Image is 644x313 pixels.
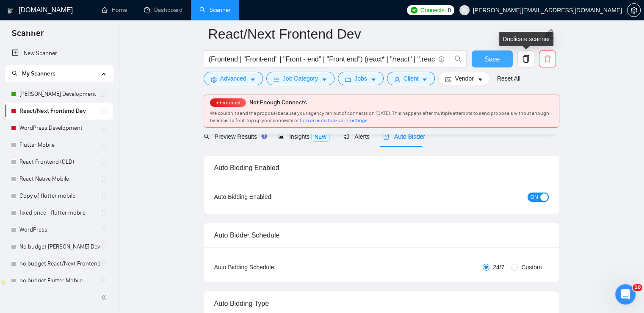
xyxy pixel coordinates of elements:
button: idcardVendorcaret-down [438,72,490,85]
span: My Scanners [22,70,55,77]
span: area-chart [278,134,284,140]
li: React/Next Frontend Dev [5,103,113,120]
button: copy [517,50,534,67]
span: caret-down [321,76,327,83]
span: setting [627,7,640,14]
span: Client [404,74,419,83]
div: Auto Bidding Enabled [214,156,549,180]
span: setting [211,76,217,83]
a: turn on auto top-up in settings. [300,117,369,123]
a: New Scanner [12,45,106,62]
span: holder [100,226,107,233]
span: folder [345,76,351,83]
img: upwork-logo.png [411,7,417,14]
div: Auto Bidder Schedule [214,223,549,247]
span: Job Category [283,74,318,83]
a: WordPress Development [19,120,100,137]
input: Search Freelance Jobs... [209,54,435,64]
a: [PERSON_NAME] Development [19,86,100,103]
span: holder [100,125,107,131]
a: No budget [PERSON_NAME] Development [19,238,100,255]
span: delete [539,55,556,63]
a: React/Next Frontend Dev [19,103,100,120]
input: Scanner name... [208,23,542,45]
span: edit [544,28,555,39]
span: Jobs [354,74,367,83]
div: Tooltip anchor [260,132,268,140]
span: holder [100,210,107,216]
span: user [462,7,467,13]
span: Interrupted [213,100,243,106]
div: Duplicate scanner [499,32,553,46]
button: Save [472,50,513,67]
span: notification [343,134,349,140]
a: searchScanner [199,6,231,14]
li: No budget MERN Stack Development [5,238,113,255]
button: userClientcaret-down [387,72,435,85]
li: React Frontend (OLD) [5,154,113,170]
span: holder [100,193,107,199]
span: Alerts [343,133,370,140]
span: holder [100,176,107,182]
span: My Scanners [12,70,55,77]
span: search [204,134,210,140]
span: search [450,55,466,63]
button: delete [539,50,556,67]
button: barsJob Categorycaret-down [266,72,334,85]
a: React Frontend (OLD) [19,154,100,170]
span: NEW [311,132,330,142]
img: logo [7,4,13,17]
span: bars [274,76,279,83]
span: idcard [445,76,451,83]
span: We couldn’t send the proposal because your agency ran out of connects on [DATE]. This happens aft... [210,110,549,123]
li: Flutter Mobile [5,137,113,154]
span: Not Enough Connects [249,99,307,106]
span: ON [531,193,538,202]
a: WordPress [19,221,100,238]
span: double-left [101,293,109,302]
span: Advanced [220,74,246,83]
span: 24/7 [489,263,508,272]
button: settingAdvancedcaret-down [204,72,263,85]
span: search [12,70,18,76]
span: Save [484,54,500,64]
a: homeHome [102,6,127,14]
li: MERN Stack Development [5,86,113,103]
div: Auto Bidding Schedule: [214,263,326,272]
span: holder [100,243,107,250]
a: dashboardDashboard [144,6,182,14]
a: no budget React/Next Frontend Dev [19,255,100,272]
span: Preview Results [204,133,265,140]
span: caret-down [250,76,256,83]
li: WordPress [5,221,113,238]
li: Copy of flutter mobile [5,187,113,204]
button: search [450,50,467,67]
a: fixed price - flutter mobile [19,204,100,221]
span: copy [518,55,534,63]
span: user [394,76,400,83]
span: info-circle [439,56,444,62]
button: folderJobscaret-down [338,72,384,85]
a: setting [627,7,641,14]
li: New Scanner [5,45,113,62]
span: holder [100,91,107,98]
a: Copy of flutter mobile [19,187,100,204]
span: Vendor [455,74,473,83]
span: Insights [278,133,330,140]
a: Reset All [497,74,520,83]
span: Custom [518,263,545,272]
span: Scanner [5,27,50,45]
div: Auto Bidding Enabled: [214,192,326,201]
a: React Native Mobile [19,170,100,187]
li: fixed price - flutter mobile [5,204,113,221]
span: holder [100,142,107,148]
li: WordPress Development [5,120,113,137]
span: caret-down [477,76,483,83]
img: Apollo [0,279,6,285]
span: 10 [633,284,642,291]
a: Flutter Mobile [19,137,100,154]
iframe: Intercom live chat [615,284,636,305]
span: holder [100,159,107,165]
span: 8 [448,6,451,15]
span: holder [100,260,107,267]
